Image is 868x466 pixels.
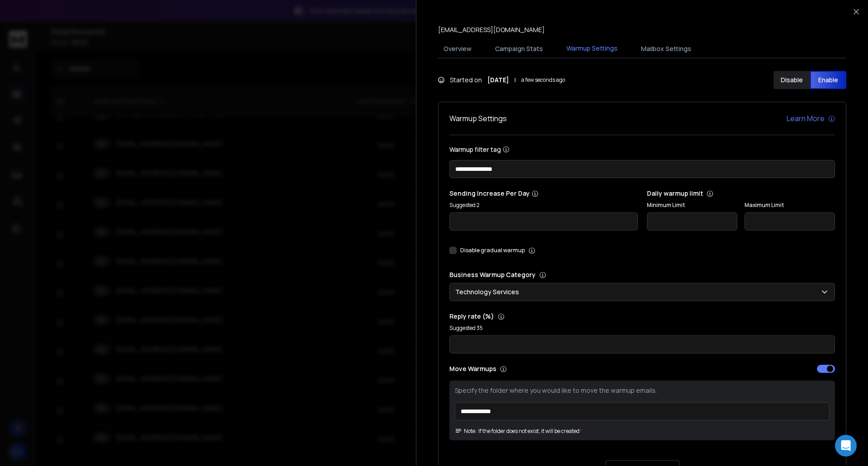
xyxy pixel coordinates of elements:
[787,113,835,124] a: Learn More
[774,71,846,89] button: DisableEnable
[514,75,516,85] span: |
[460,247,525,254] label: Disable gradual warmup
[561,38,623,59] button: Warmup Settings
[478,428,580,435] p: If the folder does not exist, it will be created
[455,386,830,395] p: Specify the folder where you would like to move the warmup emails.
[449,364,640,373] p: Move Warmups
[647,189,835,198] p: Daily warmup limit
[487,75,509,85] strong: [DATE]
[455,287,523,297] p: Technology Services
[449,113,507,124] h1: Warmup Settings
[449,146,835,153] label: Warmup filter tag
[438,75,565,85] div: Started on
[438,39,477,59] button: Overview
[438,25,545,34] p: [EMAIL_ADDRESS][DOMAIN_NAME]
[835,435,857,457] div: Open Intercom Messenger
[521,76,565,84] span: a few seconds ago
[745,202,835,209] label: Maximum Limit
[449,270,835,279] p: Business Warmup Category
[455,428,476,435] span: Note:
[449,325,835,332] p: Suggested 35
[774,71,810,89] button: Disable
[449,202,638,209] p: Suggested 2
[449,189,638,198] p: Sending Increase Per Day
[490,39,548,59] button: Campaign Stats
[449,312,835,321] p: Reply rate (%)
[636,39,697,59] button: Mailbox Settings
[647,202,737,209] label: Minimum Limit
[810,71,847,89] button: Enable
